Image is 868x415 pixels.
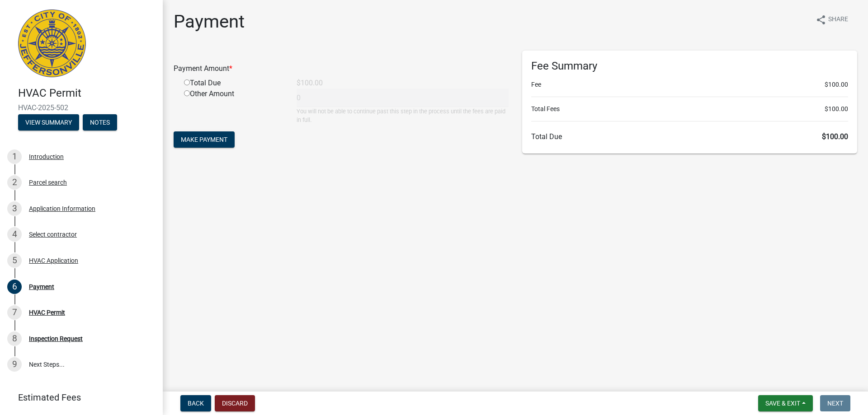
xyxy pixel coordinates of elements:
div: HVAC Application [29,257,78,264]
button: shareShare [808,11,855,28]
h4: HVAC Permit [18,87,156,100]
div: 4 [7,227,22,242]
button: Next [820,395,850,411]
button: Discard [215,395,255,411]
h6: Total Due [531,132,848,141]
i: share [816,14,826,25]
div: Parcel search [29,179,67,186]
div: 1 [7,149,22,164]
div: 9 [7,357,22,372]
button: Save & Exit [758,395,813,411]
div: Total Due [177,78,290,89]
span: $100.00 [822,132,848,141]
div: HVAC Permit [29,309,65,316]
span: Save & Exit [765,400,800,407]
div: 3 [7,201,22,216]
button: View Summary [18,114,79,131]
div: 5 [7,253,22,268]
li: Total Fees [531,104,848,114]
a: Estimated Fees [7,388,148,406]
h6: Fee Summary [531,60,848,73]
span: Make Payment [181,136,227,143]
div: Inspection Request [29,336,83,342]
div: 7 [7,305,22,320]
button: Back [180,395,211,411]
div: Select contractor [29,231,77,238]
h1: Payment [174,11,245,33]
li: Fee [531,80,848,89]
wm-modal-confirm: Summary [18,119,79,126]
button: Make Payment [174,131,235,148]
img: City of Jeffersonville, Indiana [18,9,86,77]
div: Payment [29,284,54,290]
span: Next [827,400,843,407]
span: Share [828,14,848,25]
div: 6 [7,280,22,294]
div: Introduction [29,154,64,160]
div: 2 [7,175,22,190]
span: Back [188,400,204,407]
div: Application Information [29,205,95,212]
div: 8 [7,331,22,346]
span: HVAC-2025-502 [18,103,145,112]
span: $100.00 [825,80,848,89]
wm-modal-confirm: Notes [83,119,117,126]
button: Notes [83,114,117,131]
div: Payment Amount [167,63,515,74]
span: $100.00 [825,104,848,114]
div: Other Amount [177,89,290,124]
